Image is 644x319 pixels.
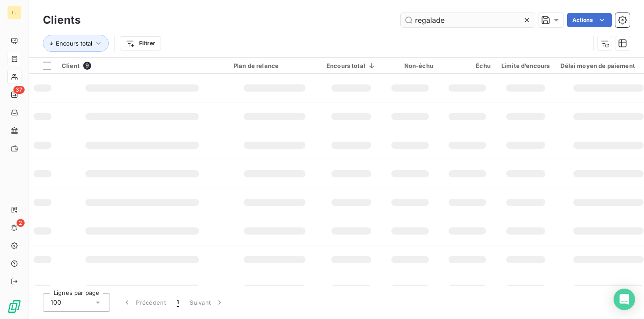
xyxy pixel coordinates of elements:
button: Encours total [43,35,109,52]
span: Encours total [56,40,92,47]
button: Suivant [184,293,229,312]
div: Limite d’encours [501,62,550,69]
span: 37 [13,86,25,94]
span: 9 [83,62,91,70]
span: 2 [17,219,25,227]
img: Logo LeanPay [7,299,21,314]
div: L. [7,5,21,20]
span: Client [62,62,80,69]
div: Échu [444,62,491,69]
input: Rechercher [401,13,535,27]
div: Plan de relance [233,62,316,69]
button: Actions [567,13,612,27]
div: Open Intercom Messenger [614,289,635,310]
div: Encours total [326,62,376,69]
h3: Clients [43,12,80,28]
button: Précédent [117,293,171,312]
button: 1 [171,293,184,312]
div: Non-échu [387,62,433,69]
span: 100 [51,298,61,307]
span: 1 [177,298,179,307]
button: Filtrer [120,36,161,50]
